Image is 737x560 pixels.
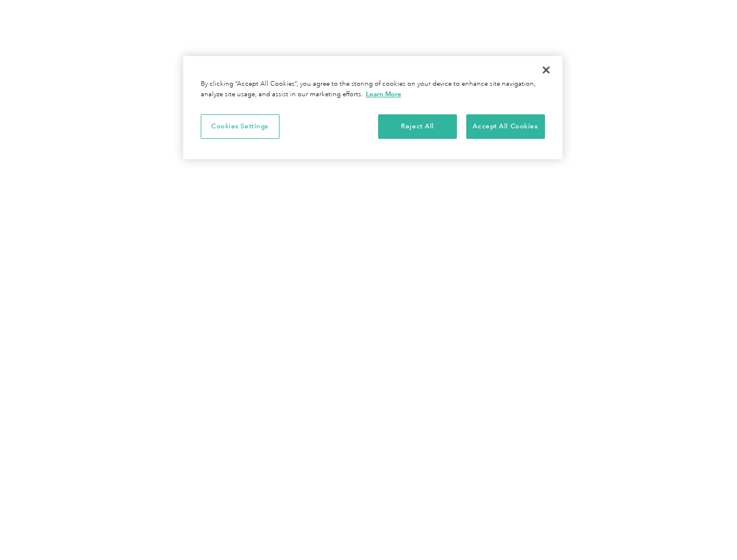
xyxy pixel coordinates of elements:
div: By clicking “Accept All Cookies”, you agree to the storing of cookies on your device to enhance s... [201,79,545,100]
a: More information about your privacy, opens in a new tab [366,90,401,98]
div: Cookie banner [183,56,563,159]
button: Accept All Cookies [466,114,545,139]
button: Close [533,57,559,83]
button: Reject All [378,114,457,139]
div: Privacy [183,56,563,159]
button: Cookies Settings [201,114,280,139]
